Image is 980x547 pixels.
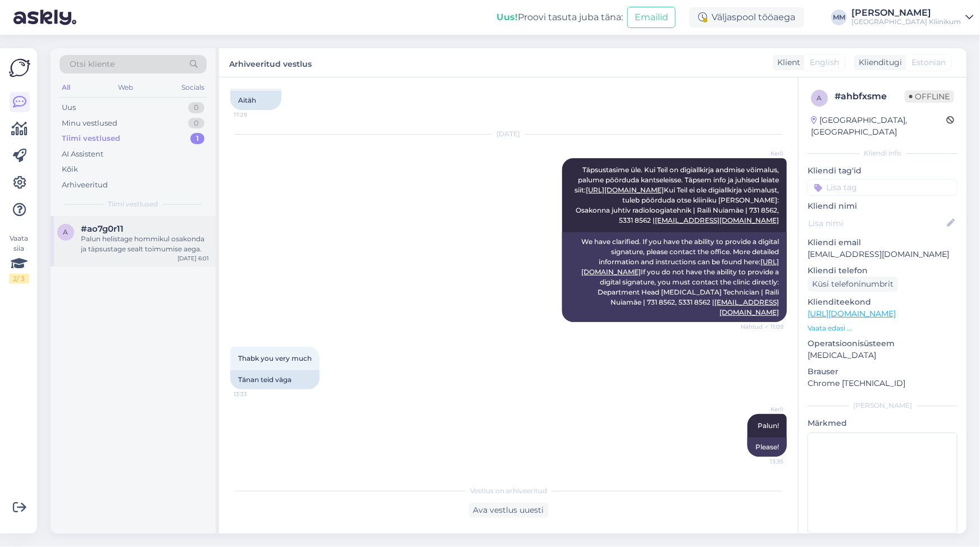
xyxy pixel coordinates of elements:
div: Klient [773,57,800,68]
div: 2 / 3 [9,274,29,284]
div: Palun helistage hommikul osakonda ja täpsustage sealt toimumise aega. [81,234,209,254]
p: Operatsioonisüsteem [808,338,958,350]
p: Kliendi tag'id [808,165,958,177]
span: a [817,94,822,102]
div: Arhiveeritud [62,180,108,191]
span: Nähtud ✓ 11:09 [741,323,783,331]
span: a [63,228,69,236]
div: 0 [188,102,204,113]
div: Socials [179,80,207,95]
p: Vaata edasi ... [808,323,958,333]
div: Kliendi info [808,148,958,158]
b: Uus! [496,12,518,22]
div: Küsi telefoninumbrit [808,277,898,292]
div: [PERSON_NAME] [808,401,958,411]
div: 1 [190,133,204,144]
span: Otsi kliente [70,58,115,70]
span: Thabk you very much [238,354,312,362]
input: Lisa tag [808,179,958,196]
p: [MEDICAL_DATA] [808,350,958,361]
span: Estonian [911,57,946,68]
input: Lisa nimi [808,217,945,229]
a: [EMAIL_ADDRESS][DOMAIN_NAME] [655,216,779,224]
span: 13:35 [741,457,783,466]
div: Tänan teid väga [230,370,320,389]
div: [DATE] [230,129,787,139]
div: Web [116,80,136,95]
span: Täpsustasime üle. Kui Teil on digiallkirja andmise võimalus, palume pöörduda kantseleisse. Täpsem... [575,166,781,224]
button: Emailid [627,7,676,28]
div: Kõik [62,164,78,175]
span: Vestlus on arhiveeritud [470,486,547,496]
a: [EMAIL_ADDRESS][DOMAIN_NAME] [714,298,779,316]
div: [GEOGRAPHIC_DATA], [GEOGRAPHIC_DATA] [811,114,946,138]
div: Aitäh [230,91,281,110]
img: Askly Logo [9,57,30,79]
span: Kerli [741,405,783,413]
span: #ao7g0r11 [81,224,124,234]
div: Proovi tasuta juba täna: [496,11,623,24]
div: # ahbfxsme [835,90,905,103]
span: 17:29 [234,111,276,119]
div: Please! [747,438,787,457]
a: [PERSON_NAME][GEOGRAPHIC_DATA] Kliinikum [851,8,973,26]
p: Kliendi telefon [808,265,958,277]
div: Minu vestlused [62,118,117,129]
div: AI Assistent [62,149,103,160]
div: [GEOGRAPHIC_DATA] Kliinikum [851,17,961,26]
div: Uus [62,102,76,113]
div: Tiimi vestlused [62,133,120,144]
span: Palun! [758,421,779,430]
p: [EMAIL_ADDRESS][DOMAIN_NAME] [808,249,958,260]
div: [PERSON_NAME] [851,8,961,17]
span: Tiimi vestlused [108,199,158,209]
div: [DATE] 6:01 [177,254,209,263]
p: Märkmed [808,417,958,429]
div: 0 [188,118,204,129]
div: Ava vestlus uuesti [469,503,549,518]
p: Kliendi nimi [808,200,958,212]
p: Kliendi email [808,237,958,249]
span: Offline [905,90,954,103]
p: Chrome [TECHNICAL_ID] [808,378,958,389]
a: [URL][DOMAIN_NAME] [586,186,664,194]
div: Vaata siia [9,233,29,284]
span: English [810,57,839,68]
p: Klienditeekond [808,296,958,308]
span: Kerli [741,149,783,158]
div: MM [831,10,847,25]
span: 13:33 [234,390,276,398]
div: All [60,80,72,95]
p: Brauser [808,366,958,378]
label: Arhiveeritud vestlus [229,55,312,70]
div: We have clarified. If you have the ability to provide a digital signature, please contact the off... [562,232,787,322]
div: Klienditugi [854,57,902,68]
a: [URL][DOMAIN_NAME] [808,309,896,319]
div: Väljaspool tööaega [689,7,804,27]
